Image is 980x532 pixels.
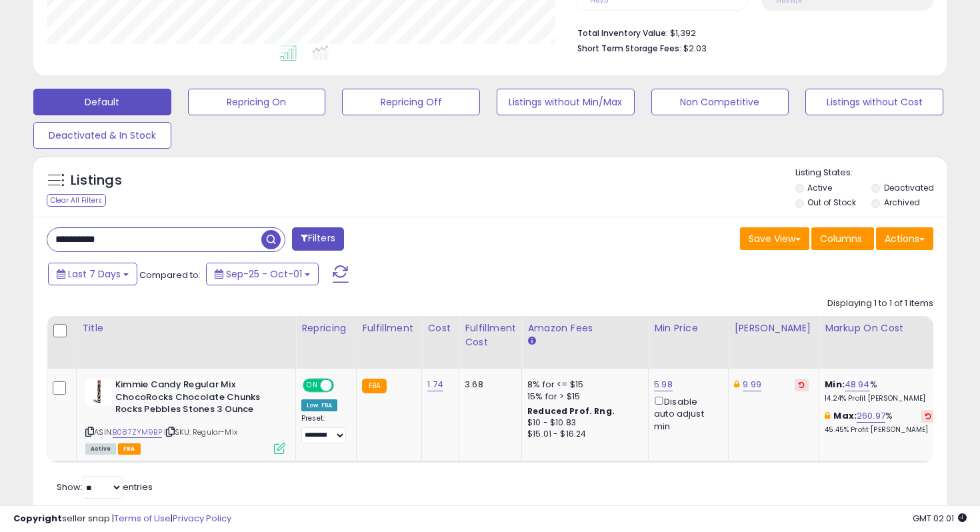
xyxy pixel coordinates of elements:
button: Repricing Off [342,89,480,115]
span: ON [304,380,321,391]
div: Fulfillment [362,321,416,335]
span: 2025-10-9 02:01 GMT [913,512,967,525]
div: Disable auto adjust min [654,394,718,433]
label: Active [807,182,832,193]
a: Terms of Use [114,512,171,525]
th: The percentage added to the cost of goods (COGS) that forms the calculator for Min & Max prices. [819,316,946,369]
label: Archived [884,197,920,208]
img: 41d0ByzxS+L._SL40_.jpg [85,379,112,405]
div: ASIN: [85,379,285,453]
label: Out of Stock [807,197,856,208]
b: Reduced Prof. Rng. [527,405,615,417]
div: $10 - $10.83 [527,417,638,429]
div: Preset: [301,414,346,444]
b: Max: [833,409,857,422]
span: Columns [820,232,862,245]
div: % [825,410,935,435]
div: seller snap | | [13,513,231,525]
span: Show: entries [57,481,153,493]
div: Cost [427,321,453,335]
b: Kimmie Candy Regular Mix ChocoRocks Chocolate Chunks Rocks Pebbles Stones 3 Ounce [115,379,277,419]
span: Sep-25 - Oct-01 [226,267,302,281]
button: Filters [292,227,344,251]
div: 8% for <= $15 [527,379,638,391]
div: Low. FBA [301,399,337,411]
button: Deactivated & In Stock [33,122,171,149]
div: 3.68 [465,379,511,391]
div: Clear All Filters [47,194,106,207]
a: 5.98 [654,378,673,391]
a: 48.94 [845,378,870,391]
div: [PERSON_NAME] [734,321,813,335]
a: 1.74 [427,378,443,391]
button: Repricing On [188,89,326,115]
div: 15% for > $15 [527,391,638,403]
span: FBA [118,443,141,455]
div: % [825,379,935,403]
div: Markup on Cost [825,321,940,335]
button: Listings without Min/Max [497,89,635,115]
strong: Copyright [13,512,62,525]
button: Columns [811,227,874,250]
b: Min: [825,378,845,391]
div: $15.01 - $16.24 [527,429,638,440]
button: Non Competitive [651,89,789,115]
button: Last 7 Days [48,263,137,285]
span: Last 7 Days [68,267,121,281]
span: $2.03 [683,42,707,55]
div: Title [82,321,290,335]
a: 9.99 [743,378,761,391]
span: | SKU: Regular-Mix [164,427,237,437]
i: This overrides the store level max markup for this listing [825,411,830,420]
div: Fulfillment Cost [465,321,516,349]
a: Privacy Policy [173,512,231,525]
span: All listings currently available for purchase on Amazon [85,443,116,455]
button: Actions [876,227,933,250]
div: Min Price [654,321,723,335]
span: OFF [332,380,353,391]
button: Listings without Cost [805,89,943,115]
small: Amazon Fees. [527,335,535,347]
p: Listing States: [795,167,947,179]
li: $1,392 [577,24,923,40]
div: Amazon Fees [527,321,643,335]
a: 260.97 [857,409,885,423]
span: Compared to: [139,269,201,281]
i: Revert to store-level Max Markup [925,413,931,419]
b: Total Inventory Value: [577,27,668,39]
button: Sep-25 - Oct-01 [206,263,319,285]
p: 14.24% Profit [PERSON_NAME] [825,394,935,403]
button: Save View [740,227,809,250]
div: Repricing [301,321,351,335]
label: Deactivated [884,182,934,193]
b: Short Term Storage Fees: [577,43,681,54]
small: FBA [362,379,387,393]
a: B087ZYM9BP [113,427,162,438]
h5: Listings [71,171,122,190]
p: 45.45% Profit [PERSON_NAME] [825,425,935,435]
div: Displaying 1 to 1 of 1 items [827,297,933,310]
button: Default [33,89,171,115]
